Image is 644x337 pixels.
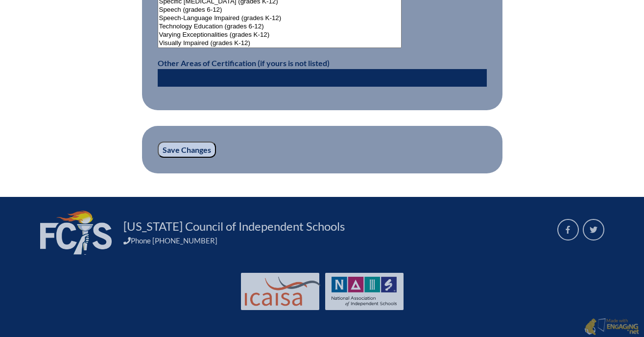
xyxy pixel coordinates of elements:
[597,318,608,332] img: Engaging - Bring it online
[158,6,402,14] option: Speech (grades 6-12)
[123,236,546,245] div: Phone [PHONE_NUMBER]
[584,318,596,336] img: Engaging - Bring it online
[245,277,320,306] img: Int'l Council Advancing Independent School Accreditation logo
[158,23,402,31] option: Technology Education (grades 6-12)
[158,58,330,68] label: Other Areas of Certification (if yours is not listed)
[158,14,402,23] option: Speech-Language Impaired (grades K-12)
[158,31,402,39] option: Varying Exceptionalities (grades K-12)
[332,277,397,306] img: NAIS Logo
[158,142,216,158] input: Save Changes
[606,318,639,336] p: Made with
[40,211,112,255] img: FCIS_logo_white
[606,323,639,335] img: Engaging - Bring it online
[119,218,349,234] a: [US_STATE] Council of Independent Schools
[158,39,402,48] option: Visually Impaired (grades K-12)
